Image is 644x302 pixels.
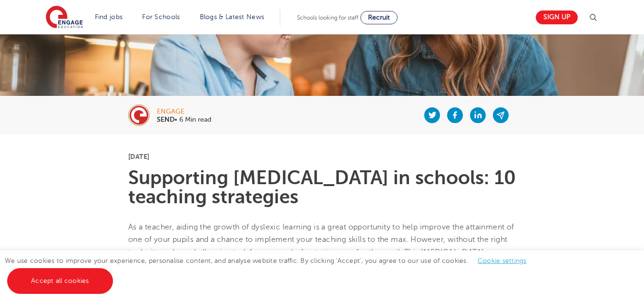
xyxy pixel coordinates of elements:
[46,6,83,30] img: Engage Education
[478,257,527,264] a: Cookie settings
[128,153,516,160] p: [DATE]
[157,116,211,123] p: • 6 Min read
[157,108,211,115] div: engage
[157,116,174,123] b: SEND
[128,223,514,269] span: As a teacher, aiding the growth of dyslexic learning is a great opportunity to help improve the a...
[536,10,578,24] a: Sign up
[95,13,123,21] a: Find jobs
[128,168,516,207] h1: Supporting [MEDICAL_DATA] in schools: 10 teaching strategies
[142,13,180,21] a: For Schools
[368,14,390,21] span: Recruit
[7,268,113,294] a: Accept all cookies
[297,14,358,21] span: Schools looking for staff
[200,13,265,21] a: Blogs & Latest News
[360,11,398,24] a: Recruit
[5,257,536,284] span: We use cookies to improve your experience, personalise content, and analyse website traffic. By c...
